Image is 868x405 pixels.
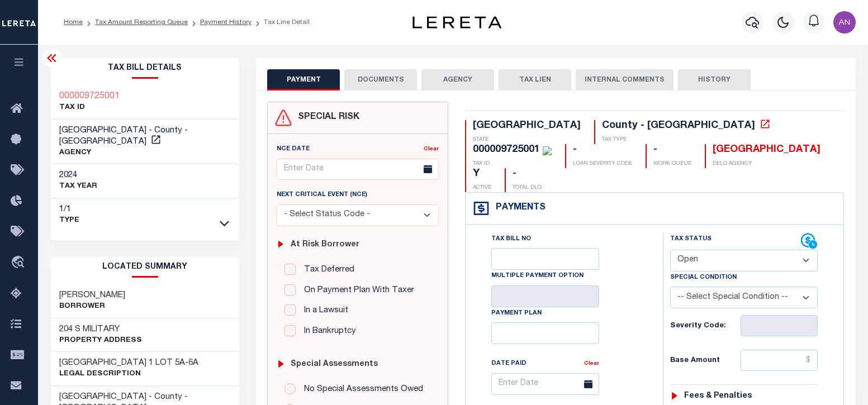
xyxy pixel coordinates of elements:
p: Type [59,215,79,226]
button: HISTORY [678,69,751,90]
p: TAX ID [59,102,120,113]
li: Tax Line Detail [252,17,310,27]
a: Tax Amount Reporting Queue [95,19,188,26]
img: svg+xml;base64,PHN2ZyB4bWxucz0iaHR0cDovL3d3dy53My5vcmcvMjAwMC9zdmciIHBvaW50ZXItZXZlbnRzPSJub25lIi... [833,11,856,34]
h6: Fees & Penalties [684,392,752,401]
h6: At Risk Borrower [291,240,359,250]
span: [GEOGRAPHIC_DATA] - County - [GEOGRAPHIC_DATA] [59,126,188,146]
a: Home [64,19,83,26]
i: travel_explore [11,256,29,270]
label: Payment Plan [491,309,542,318]
h3: [GEOGRAPHIC_DATA] 1 LOT 5A-6A [59,358,198,369]
p: TAX ID [473,160,552,168]
h6: Severity Code: [670,322,740,331]
p: DELQ AGENCY [713,160,820,168]
button: INTERNAL COMMENTS [576,69,673,90]
a: Clear [424,146,439,152]
p: WORK QUEUE [653,160,691,168]
p: STATE [473,136,581,144]
p: Legal Description [59,369,198,380]
button: TAX LIEN [499,69,571,90]
div: - [653,144,691,156]
h2: LOCATED SUMMARY [51,257,240,278]
h3: 1/1 [59,204,79,215]
h4: Payments [490,203,546,213]
a: 000009725001 [59,91,120,102]
label: Special Condition [670,273,737,283]
p: TOTAL DLQ [513,184,542,192]
input: $ [741,350,818,371]
div: Y [473,168,491,180]
div: - [573,144,632,156]
p: AGENCY [59,147,231,159]
label: Multiple Payment Option [491,271,584,281]
label: In a Lawsuit [298,304,348,317]
div: - [513,168,542,180]
h6: Base Amount [670,356,740,365]
label: Tax Status [670,235,712,244]
p: TAX TYPE [602,136,772,144]
p: Property Address [59,335,142,346]
button: PAYMENT [267,69,340,90]
label: Tax Deferred [298,264,354,277]
input: Enter Date [277,159,439,180]
label: Next Critical Event (NCE) [277,190,367,200]
div: 000009725001 [473,145,540,155]
input: Enter Date [491,373,599,395]
p: Borrower [59,301,125,312]
button: AGENCY [421,69,494,90]
label: In Bankruptcy [298,325,356,338]
p: LOAN SEVERITY CODE [573,160,632,168]
a: Payment History [200,19,252,26]
h3: 2024 [59,170,97,181]
div: County - [GEOGRAPHIC_DATA] [602,121,755,131]
h6: Special Assessments [291,360,378,369]
label: Date Paid [491,359,527,369]
a: Clear [584,361,599,366]
button: DOCUMENTS [344,69,417,90]
div: [GEOGRAPHIC_DATA] [473,120,581,132]
label: No Special Assessments Owed [298,383,423,396]
p: TAX YEAR [59,181,97,192]
h3: [PERSON_NAME] [59,290,125,301]
label: Tax Bill No [491,235,531,244]
div: [GEOGRAPHIC_DATA] [713,144,820,156]
img: logo-dark.svg [412,16,502,28]
label: On Payment Plan With Taxer [298,284,414,297]
img: check-icon-green.svg [543,146,552,155]
h4: SPECIAL RISK [292,112,359,123]
p: ACTIVE [473,184,491,192]
h2: Tax Bill Details [51,58,240,79]
h3: 204 S MILITARY [59,324,142,335]
label: NCE Date [277,145,310,154]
